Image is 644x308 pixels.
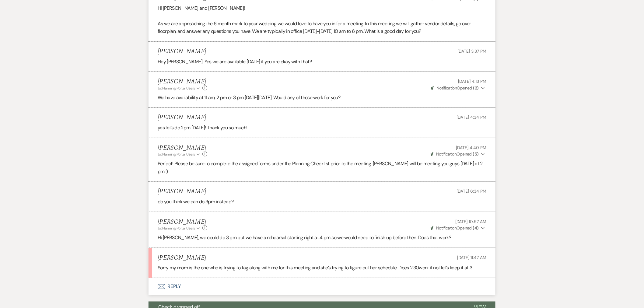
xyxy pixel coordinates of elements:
p: As we are approaching the 6 month mark to your wedding we would love to have you in for a meeting... [158,20,486,35]
h5: [PERSON_NAME] [158,144,207,152]
h5: [PERSON_NAME] [158,254,206,262]
span: [DATE] 4:13 PM [458,79,486,84]
button: NotificationOpened (2) [430,85,486,91]
button: to: Planning Portal Users [158,86,201,91]
p: do you think we can do 3pm instead? [158,198,486,206]
span: to: Planning Portal Users [158,86,195,91]
span: [DATE] 4:40 PM [456,145,486,150]
p: yes let’s do 2pm [DATE]! Thank you so much! [158,124,486,132]
span: Opened [431,225,479,231]
span: [DATE] 10:57 AM [455,219,486,224]
p: Sorry my mom is the one who is trying to tag along with me for this meeting and she’s trying to f... [158,264,486,272]
p: Hi [PERSON_NAME], we could do 3 pm but we have a rehearsal starting right at 4 pm so we would nee... [158,234,486,242]
h5: [PERSON_NAME] [158,114,206,121]
span: Notification [436,151,457,157]
h5: [PERSON_NAME] [158,188,206,195]
p: Perfect! Please be sure to complete the assigned forms under the Planning Checklist prior to the ... [158,160,486,175]
span: Notification [436,225,457,231]
span: Opened [431,151,479,157]
strong: ( 5 ) [473,151,479,157]
span: [DATE] 4:34 PM [457,114,486,120]
button: Reply [149,278,495,295]
span: Opened [431,85,479,91]
span: [DATE] 3:37 PM [458,48,486,54]
span: to: Planning Portal Users [158,152,195,157]
button: to: Planning Portal Users [158,152,201,157]
span: [DATE] 6:34 PM [457,188,486,194]
strong: ( 2 ) [473,85,479,91]
p: Hey [PERSON_NAME]! Yes we are available [DATE] if you are okay with that? [158,58,486,66]
h5: [PERSON_NAME] [158,78,207,86]
button: to: Planning Portal Users [158,226,201,231]
p: We have availability at 11 am, 2 pm or 3 pm [DATE][DATE]. Would any of those work for you? [158,94,486,102]
button: NotificationOpened (4) [430,225,486,231]
p: Hi [PERSON_NAME] and [PERSON_NAME]! [158,4,486,12]
span: [DATE] 11:47 AM [457,255,486,260]
strong: ( 4 ) [473,225,479,231]
span: to: Planning Portal Users [158,226,195,231]
button: NotificationOpened (5) [430,151,486,157]
span: Notification [436,85,457,91]
h5: [PERSON_NAME] [158,48,206,55]
h5: [PERSON_NAME] [158,218,207,226]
